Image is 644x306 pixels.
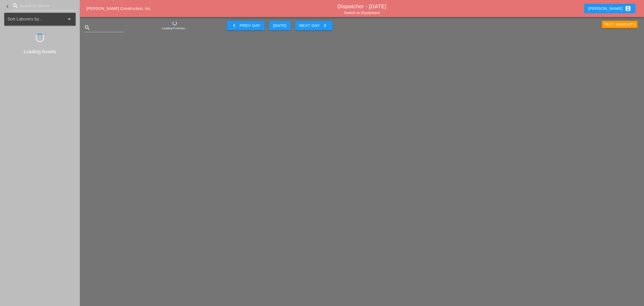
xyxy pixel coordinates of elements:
i: keyboard_arrow_right [322,22,328,29]
button: Text Assgnts [602,21,638,28]
button: Prev Day [227,21,265,30]
button: [DATE] [269,21,291,30]
i: arrow_drop_down [66,16,72,22]
i: keyboard_arrow_left [231,22,237,29]
button: [PERSON_NAME] [584,4,635,13]
div: Text Assgnts [604,22,636,28]
i: search [12,3,19,9]
i: account_box [625,5,631,12]
input: Search for laborer [20,2,68,10]
div: [PERSON_NAME] [588,5,631,12]
div: Loading Assets [4,48,76,55]
div: Prev Day [231,22,260,29]
button: Next Day [295,21,333,30]
i: search [84,24,91,31]
div: [DATE] [273,23,286,29]
a: Dispatcher - [DATE] [338,3,387,9]
div: Loading Foremen... [131,26,218,31]
i: keyboard_arrow_left [4,3,11,10]
a: [PERSON_NAME] Construction, Inc. [86,6,151,11]
a: Switch to Equipment [344,11,380,15]
div: Next Day [299,22,328,29]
